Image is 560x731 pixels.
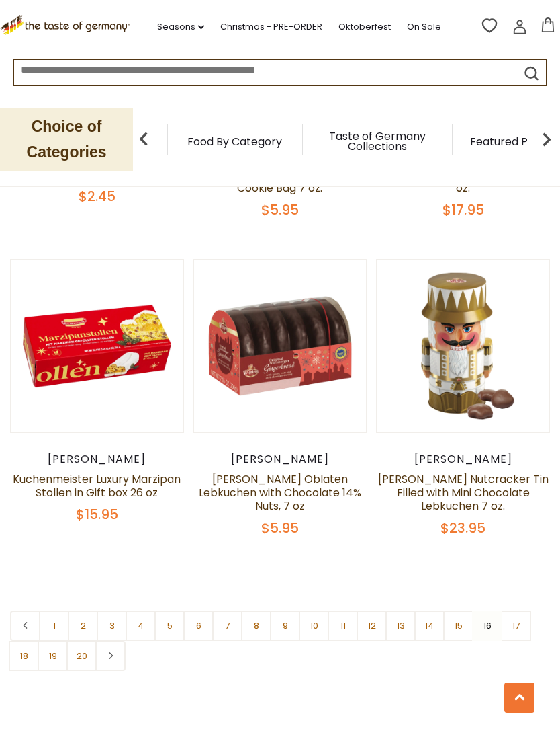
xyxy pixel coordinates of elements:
a: 14 [414,611,445,641]
img: previous arrow [130,126,157,153]
a: 20 [66,641,97,671]
a: Food By Category [187,137,282,147]
a: 4 [126,611,156,641]
a: 2 [68,611,98,641]
div: [PERSON_NAME] [10,453,184,466]
a: 10 [299,611,329,641]
img: Kuchenmeister Luxury Marzipan Stollen in Gift box 26 oz [11,260,183,432]
a: 11 [328,611,358,641]
a: On Sale [407,20,441,34]
a: 6 [183,611,214,641]
a: Seasons [157,20,204,34]
a: [PERSON_NAME] Nutcracker Tin Filled with Mini Chocolate Lebkuchen 7 oz. [378,471,549,514]
a: 1 [39,611,69,641]
img: next arrow [533,126,560,153]
a: 5 [154,611,185,641]
span: $2.45 [79,187,115,206]
a: 15 [443,611,473,641]
a: 3 [97,611,127,641]
a: Christmas - PRE-ORDER [220,20,322,34]
a: Oktoberfest [338,20,391,34]
a: 19 [38,641,68,671]
a: 12 [357,611,387,641]
div: [PERSON_NAME] [376,453,550,466]
a: Kuchenmeister Luxury Marzipan Stollen in Gift box 26 oz [13,471,181,500]
a: [PERSON_NAME] Oblaten Lebkuchen with Chocolate 14% Nuts, 7 oz [199,471,361,514]
a: 13 [385,611,416,641]
a: 8 [241,611,271,641]
img: Wicklein Nutcracker Tin Filled with Mini Chocolate Lebkuchen 7 oz. [377,260,549,432]
span: $15.95 [76,505,118,524]
span: $5.95 [261,200,299,219]
a: 9 [270,611,300,641]
a: 7 [212,611,242,641]
a: 18 [9,641,39,671]
a: 17 [501,611,531,641]
a: Taste of Germany Collections [324,131,431,151]
span: $17.95 [442,200,484,219]
div: [PERSON_NAME] [193,453,367,466]
img: Wicklein Oblaten Lebkuchen with Chocolate 14% Nuts, 7 oz [194,260,367,432]
span: $23.95 [440,518,485,537]
span: $5.95 [261,518,299,537]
